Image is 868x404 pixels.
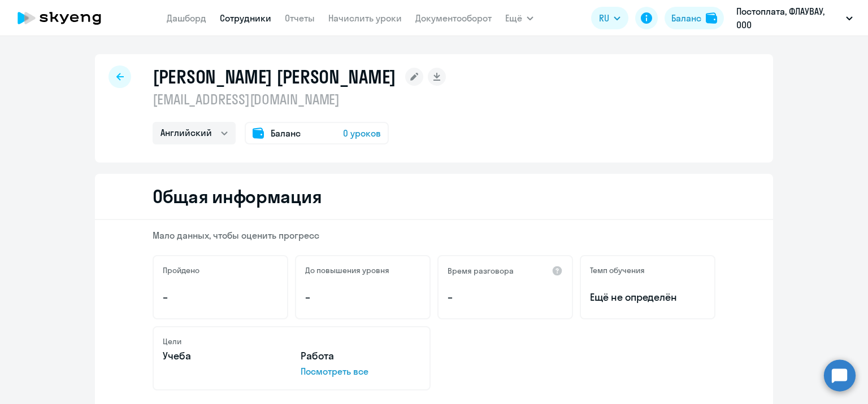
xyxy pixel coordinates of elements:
[153,229,715,241] p: Мало данных, чтобы оценить прогресс
[305,265,389,275] h5: До повышения уровня
[415,12,492,24] a: Документооборот
[706,12,717,24] img: balance
[153,185,322,208] h2: Общая информация
[448,290,563,305] p: –
[505,7,533,29] button: Ещё
[153,90,446,108] p: [EMAIL_ADDRESS][DOMAIN_NAME]
[163,349,283,363] p: Учеба
[285,12,315,24] a: Отчеты
[736,5,841,32] p: Постоплата, ФЛАУВАУ, ООО
[305,290,420,305] p: –
[343,126,381,140] span: 0 уроков
[591,7,628,29] button: RU
[271,126,301,140] span: Баланс
[665,7,724,29] button: Балансbalance
[167,12,206,24] a: Дашборд
[153,65,396,88] h1: [PERSON_NAME] [PERSON_NAME]
[163,265,199,275] h5: Пройдено
[301,365,420,378] p: Посмотреть все
[731,5,858,32] button: Постоплата, ФЛАУВАУ, ООО
[163,290,278,305] p: –
[505,11,522,25] span: Ещё
[599,11,609,25] span: RU
[671,11,701,25] div: Баланс
[328,12,402,24] a: Начислить уроки
[448,266,514,276] h5: Время разговора
[301,349,420,363] p: Работа
[590,290,705,305] span: Ещё не определён
[590,265,645,275] h5: Темп обучения
[163,336,181,346] h5: Цели
[220,12,271,24] a: Сотрудники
